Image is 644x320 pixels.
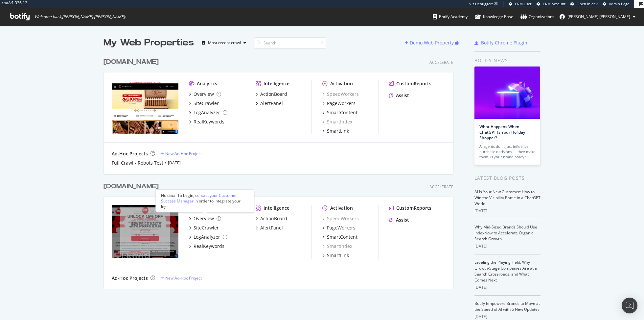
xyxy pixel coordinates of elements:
[327,225,356,231] div: PageWorkers
[469,1,493,7] div: Viz Debugger:
[474,301,540,312] a: Botify Empowers Brands to Move at the Speed of AI with 6 New Updates
[194,91,214,97] div: Overview
[577,1,598,6] span: Open in dev
[189,243,224,250] a: RealKeywords
[194,225,219,231] div: SiteCrawler
[322,119,352,125] a: SmartIndex
[389,205,431,211] a: CustomReports
[165,151,202,156] div: New Ad-Hoc Project
[160,151,202,156] a: New Ad-Hoc Project
[474,67,540,119] img: What Happens When ChatGPT Is Your Holiday Shopper?
[103,182,159,191] div: [DOMAIN_NAME]
[396,217,409,223] div: Assist
[474,40,527,46] a: Botify Chrome Plugin
[429,184,453,190] div: Accelerate
[194,215,214,222] div: Overview
[189,119,224,125] a: RealKeywords
[197,80,217,87] div: Analytics
[474,243,540,249] div: [DATE]
[481,40,527,46] div: Botify Chrome Plugin
[474,208,540,214] div: [DATE]
[260,91,287,97] div: ActionBoard
[189,100,219,107] a: SiteCrawler
[327,234,357,240] div: SmartContent
[327,109,357,116] div: SmartContent
[112,275,148,281] div: Ad-Hoc Projects
[103,182,161,191] a: [DOMAIN_NAME]
[474,259,537,283] a: Leveling the Playing Field: Why Growth-Stage Companies Are at a Search Crossroads, and What Comes...
[194,234,220,240] div: LogAnalyzer
[330,80,353,87] div: Activation
[103,49,459,289] div: grid
[256,91,287,97] a: ActionBoard
[112,160,163,166] a: Full Crawl - Robots Test
[161,193,237,204] div: contact your Customer Success Manager
[264,80,289,87] div: Intelligence
[322,215,359,222] a: SpeedWorkers
[389,217,409,223] a: Assist
[520,8,554,26] a: Organizations
[475,8,513,26] a: Knowledge Base
[327,100,356,107] div: PageWorkers
[168,160,181,166] a: [DATE]
[322,234,357,240] a: SmartContent
[475,13,513,20] div: Knowledge Base
[433,13,468,20] div: Botify Academy
[410,40,454,46] div: Demo Web Property
[112,80,178,134] img: https://www.jrcigars.com/
[474,189,540,206] a: AI Is Your New Customer: How to Win the Visibility Battle in a ChatGPT World
[433,8,468,26] a: Botify Academy
[264,205,289,211] div: Intelligence
[189,91,221,97] a: Overview
[194,109,220,116] div: LogAnalyzer
[520,13,554,20] div: Organizations
[479,144,535,160] div: AI agents don’t just influence purchase decisions — they make them. Is your brand ready?
[194,119,224,125] div: RealKeywords
[509,1,532,7] a: CRM User
[322,225,356,231] a: PageWorkers
[189,234,227,240] a: LogAnalyzer
[474,314,540,320] div: [DATE]
[189,215,221,222] a: Overview
[405,38,455,48] button: Demo Web Property
[103,36,194,49] div: My Web Properties
[570,1,598,7] a: Open in dev
[429,60,453,65] div: Accelerate
[567,14,630,19] span: ryan.flanagan
[103,57,161,67] a: [DOMAIN_NAME]
[103,57,159,67] div: [DOMAIN_NAME]
[260,215,287,222] div: ActionBoard
[515,1,532,6] span: CRM User
[554,12,641,22] button: [PERSON_NAME].[PERSON_NAME]
[189,225,219,231] a: SiteCrawler
[256,100,283,107] a: AlertPanel
[260,100,283,107] div: AlertPanel
[622,298,637,313] div: Open Intercom Messenger
[256,215,287,222] a: ActionBoard
[474,57,540,64] div: Botify news
[208,41,241,45] div: Most recent crawl
[609,1,629,6] span: Admin Page
[199,38,249,48] button: Most recent crawl
[537,1,565,7] a: CRM Account
[474,284,540,290] div: [DATE]
[254,37,326,49] input: Search
[161,193,248,209] div: No data. To begin, in order to integrate your logs.
[112,205,178,258] img: https://www.cigars.com/
[396,80,431,87] div: CustomReports
[165,275,202,281] div: New Ad-Hoc Project
[322,243,352,250] a: SmartIndex
[112,150,148,157] div: Ad-Hoc Projects
[330,205,353,211] div: Activation
[322,109,357,116] a: SmartContent
[543,1,565,6] span: CRM Account
[189,109,227,116] a: LogAnalyzer
[389,80,431,87] a: CustomReports
[396,92,409,99] div: Assist
[256,225,283,231] a: AlertPanel
[322,91,359,97] a: SpeedWorkers
[322,100,356,107] a: PageWorkers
